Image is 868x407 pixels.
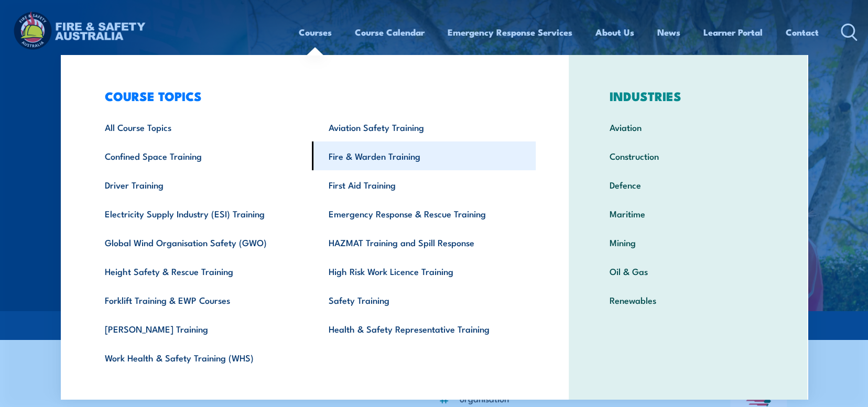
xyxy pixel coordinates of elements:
h3: COURSE TOPICS [89,89,536,103]
a: HAZMAT Training and Spill Response [312,228,536,257]
a: Construction [593,141,783,170]
a: Fire & Warden Training [312,141,536,170]
a: Health & Safety Representative Training [312,314,536,343]
a: Aviation [593,113,783,141]
a: Courses [299,18,332,46]
a: All Course Topics [89,113,312,141]
a: Electricity Supply Industry (ESI) Training [89,199,312,228]
a: High Risk Work Licence Training [312,257,536,285]
a: Maritime [593,199,783,228]
a: Height Safety & Rescue Training [89,257,312,285]
a: Mining [593,228,783,257]
a: Global Wind Organisation Safety (GWO) [89,228,312,257]
a: Emergency Response & Rescue Training [312,199,536,228]
a: Aviation Safety Training [312,113,536,141]
a: About Us [595,18,634,46]
a: Renewables [593,285,783,314]
a: Safety Training [312,285,536,314]
a: Confined Space Training [89,141,312,170]
a: Forklift Training & EWP Courses [89,285,312,314]
a: Course Calendar [355,18,425,46]
a: Driver Training [89,170,312,199]
h3: INDUSTRIES [593,89,783,103]
a: First Aid Training [312,170,536,199]
a: Oil & Gas [593,257,783,285]
a: [PERSON_NAME] Training [89,314,312,343]
a: Work Health & Safety Training (WHS) [89,343,312,372]
a: Learner Portal [703,18,763,46]
a: Contact [786,18,819,46]
a: Defence [593,170,783,199]
a: News [657,18,680,46]
a: Emergency Response Services [448,18,572,46]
